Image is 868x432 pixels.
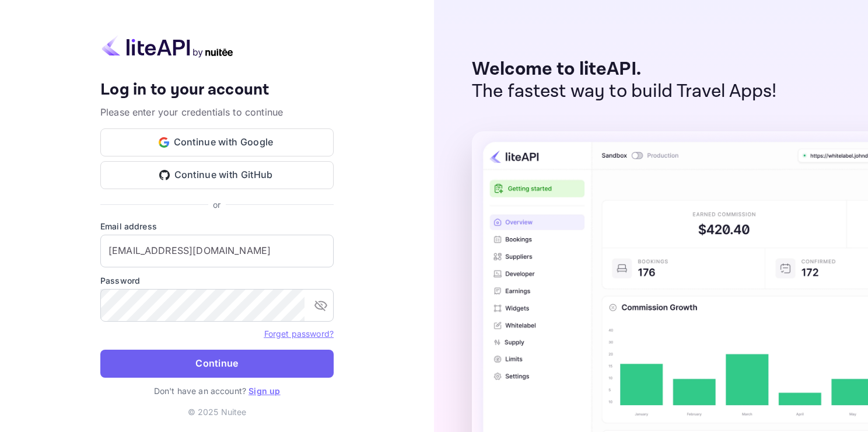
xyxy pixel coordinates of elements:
p: or [213,198,220,211]
img: liteapi [100,35,235,58]
h4: Log in to your account [100,80,334,100]
p: Don't have an account? [100,385,334,397]
p: Welcome to liteAPI. [472,58,777,81]
p: The fastest way to build Travel Apps! [472,81,777,103]
p: © 2025 Nuitee [188,406,247,418]
a: Forget password? [264,328,334,339]
a: Sign up [249,386,280,396]
input: Enter your email address [100,235,334,267]
button: Continue with Google [100,128,334,156]
button: Continue [100,350,334,378]
button: Continue with GitHub [100,161,334,189]
a: Forget password? [264,329,334,339]
p: Please enter your credentials to continue [100,105,334,119]
label: Email address [100,220,334,232]
label: Password [100,274,334,287]
button: toggle password visibility [309,294,332,317]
